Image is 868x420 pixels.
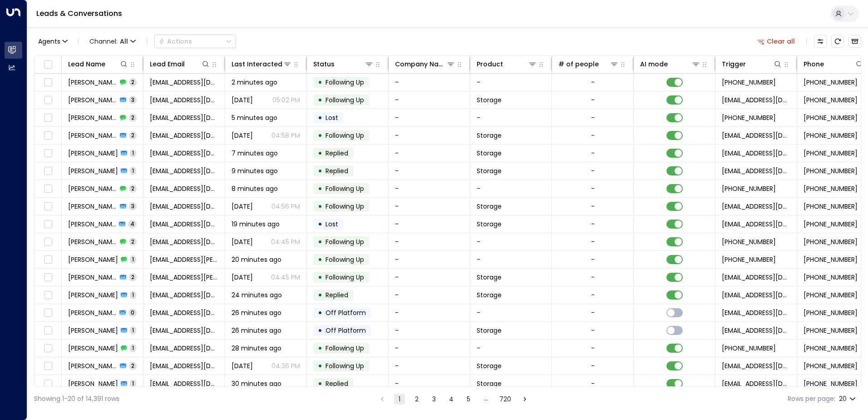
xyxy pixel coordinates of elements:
div: - [591,344,595,353]
span: Toggle select row [42,236,54,248]
span: Off Platform [325,308,366,317]
span: Toggle select row [42,95,54,106]
div: Button group with a nested menu [154,35,236,48]
span: Storage [477,202,502,211]
span: leads@space-station.co.uk [722,326,790,335]
span: Yesterday [232,273,253,282]
div: - [591,184,595,193]
span: Jacqui Bell [68,255,118,264]
span: leads@space-station.co.uk [722,361,790,370]
td: - [389,74,470,91]
span: libby0411@gmail.com [150,237,218,246]
span: Olivia Dale [68,237,117,246]
span: Jacqui Bell [68,273,117,282]
span: 26 minutes ago [232,326,281,335]
div: • [318,199,322,214]
div: - [591,95,595,105]
span: jacqui.b.bell@gmail.com [150,273,218,282]
span: Channel: [86,35,139,48]
span: joegp1@outlook.com [150,95,218,105]
span: Toggle select row [42,183,54,195]
div: - [591,326,595,335]
div: Lead Name [68,59,105,70]
span: Storage [477,95,502,105]
span: 4 [128,220,137,228]
span: +447885077734 [804,166,858,175]
div: Company Name [395,59,455,70]
button: page 1 [394,394,405,405]
td: - [389,322,470,339]
span: simpsonmatthew3007@gmail.com [150,290,218,300]
span: Shantae James [68,131,117,140]
div: - [591,379,595,388]
span: Toggle select row [42,112,54,124]
td: - [389,375,470,392]
span: Toggle select row [42,254,54,265]
div: • [318,128,322,143]
div: AI mode [640,59,700,70]
div: - [591,290,595,300]
span: Storage [477,361,502,370]
span: Toggle select row [42,272,54,283]
span: +447885077734 [804,149,858,158]
span: Joe Perkins [68,78,117,87]
span: 2 minutes ago [232,78,277,87]
span: shankimoy1@gmail.com [150,113,218,122]
span: Replied [325,379,348,388]
span: Replied [325,166,348,175]
span: 0 [128,309,137,316]
span: 30 minutes ago [232,379,281,388]
span: idsmith195@hotmail.com [150,149,218,158]
div: • [318,75,322,90]
span: 24 minutes ago [232,290,282,300]
span: Lost [325,220,338,229]
p: 04:45 PM [271,237,300,246]
span: 3 [129,96,137,104]
span: Storage [477,149,502,158]
span: 20 minutes ago [232,255,281,264]
span: +447624290669 [804,326,858,335]
div: Trigger [722,59,746,70]
div: Lead Email [150,59,185,70]
span: +447493893737 [804,184,858,193]
span: leads@space-station.co.uk [722,202,790,211]
div: • [318,358,322,374]
span: 7 minutes ago [232,149,278,158]
span: +447474234007 [804,379,858,388]
span: 19 minutes ago [232,220,280,229]
td: - [389,269,470,286]
span: Toggle select row [42,290,54,301]
p: 04:56 PM [271,202,300,211]
span: Shantae James [68,113,117,122]
span: Storage [477,131,502,140]
span: Toggle select all [42,59,54,70]
span: Diane Smith [68,149,118,158]
div: Lead Name [68,59,128,70]
div: • [318,163,322,179]
div: - [591,149,595,158]
div: - [591,113,595,122]
span: Toggle select row [42,325,54,336]
span: 1 [130,255,136,263]
span: Following Up [325,344,364,353]
span: +447532044776 [804,255,858,264]
td: - [389,357,470,375]
span: leads@space-station.co.uk [722,131,790,140]
span: Sep 28, 2025 [232,237,253,246]
span: leads@space-station.co.uk [722,290,790,300]
span: sammyc32ea@outlook.com [150,379,218,388]
div: Company Name [395,59,446,70]
span: Toggle select row [42,130,54,141]
button: Go to page 4 [446,394,457,405]
div: • [318,145,322,161]
span: Storage [477,166,502,175]
span: Matthew Simpson [68,290,118,300]
span: 2 [129,78,137,86]
button: Go to page 2 [411,394,422,405]
span: Storage [477,220,502,229]
td: - [389,145,470,162]
span: 2 [129,185,137,192]
p: 05:02 PM [272,95,300,105]
span: Lost [325,113,338,122]
span: Storage [477,273,502,282]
